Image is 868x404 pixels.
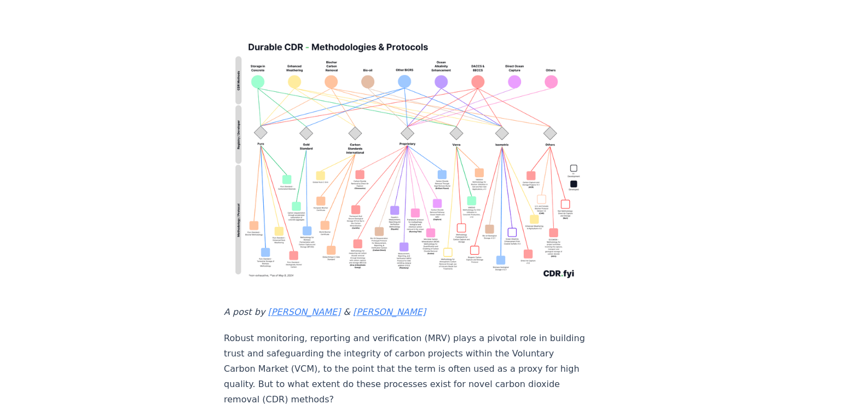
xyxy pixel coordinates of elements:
[343,307,350,317] em: &
[268,307,340,317] a: [PERSON_NAME]
[224,307,265,317] em: A post by
[224,29,586,287] img: blog post image
[353,307,426,317] a: [PERSON_NAME]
